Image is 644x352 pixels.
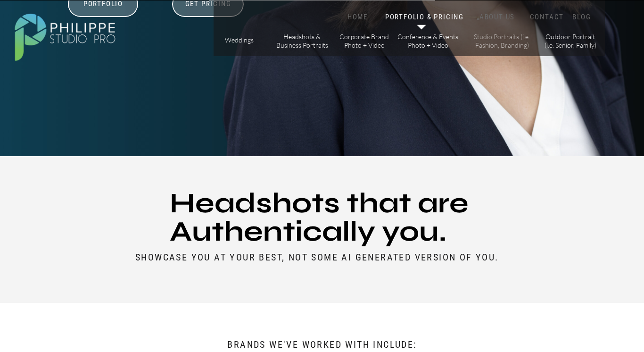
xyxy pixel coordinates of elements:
[397,33,459,49] a: Conference & Events Photo + Video
[338,33,391,49] a: Corporate Brand Photo + Video
[383,13,466,22] a: PORTFOLIO & PRICING
[470,33,534,49] a: Studio Portraits (i.e. Fashion, Branding)
[170,189,475,248] h2: Headshots that are Authentically you.
[338,13,378,22] a: HOME
[477,13,517,22] a: ABOUT US
[223,36,256,46] a: Weddings
[570,13,594,22] a: BLOG
[528,13,566,22] a: CONTACT
[275,33,329,49] a: Headshots & Business Portraits
[135,251,509,262] p: Showcase you at your best, not some AI generated version of you.
[544,33,597,49] a: Outdoor Portrait (i.e. Senior, Family)
[212,339,432,351] p: Brands we've worked with include:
